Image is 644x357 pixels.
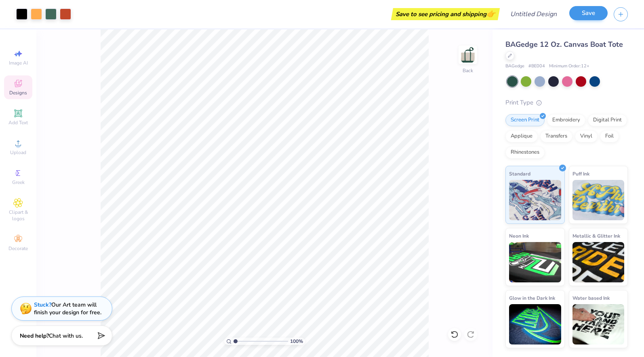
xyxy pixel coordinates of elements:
strong: Need help? [20,332,49,340]
span: Add Text [8,119,28,126]
span: Standard [509,169,530,178]
span: Glow in the Dark Ink [509,294,555,302]
span: # BE004 [528,63,545,70]
div: Back [463,67,473,74]
img: Water based Ink [572,304,625,344]
div: Foil [600,130,619,142]
img: Metallic & Glitter Ink [572,242,625,282]
div: Rhinestones [505,146,545,159]
span: Decorate [8,245,28,252]
span: Minimum Order: 12 + [549,63,589,70]
div: Digital Print [588,114,627,126]
div: Embroidery [547,114,585,126]
span: 100 % [290,338,303,345]
input: Untitled Design [504,6,563,22]
span: Clipart & logos [4,209,32,222]
div: Our Art team will finish your design for free. [34,301,101,316]
span: Neon Ink [509,232,529,240]
span: Water based Ink [572,294,610,302]
span: Upload [10,149,26,156]
div: Transfers [540,130,572,142]
img: Neon Ink [509,242,561,282]
span: 👉 [486,9,495,19]
span: BAGedge [505,63,524,70]
img: Glow in the Dark Ink [509,304,561,344]
div: Print Type [505,98,628,107]
span: BAGedge 12 Oz. Canvas Boat Tote [505,40,623,49]
span: Greek [12,179,25,186]
button: Save [569,6,608,20]
div: Vinyl [575,130,598,142]
span: Puff Ink [572,169,589,178]
span: Chat with us. [49,332,83,340]
div: Save to see pricing and shipping [393,8,498,20]
span: Designs [9,90,27,96]
div: Screen Print [505,114,545,126]
div: Applique [505,130,538,142]
span: Image AI [9,60,28,66]
img: Back [460,47,476,63]
span: Metallic & Glitter Ink [572,232,620,240]
img: Puff Ink [572,180,625,220]
strong: Stuck? [34,301,51,309]
img: Standard [509,180,561,220]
